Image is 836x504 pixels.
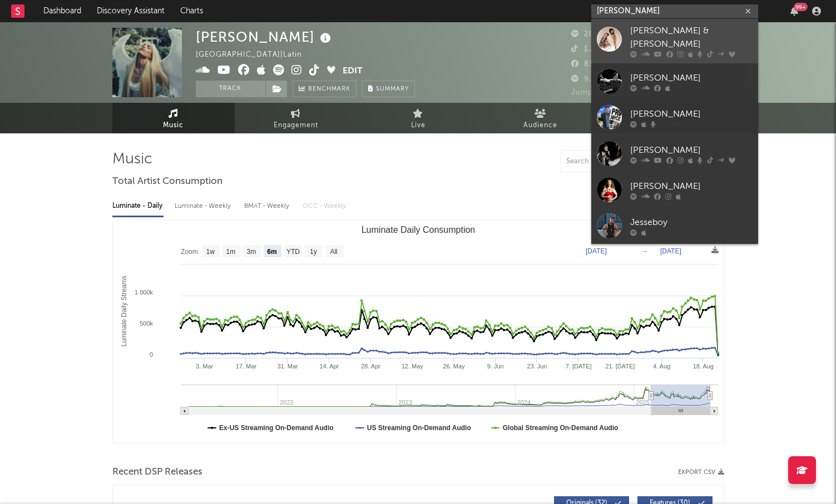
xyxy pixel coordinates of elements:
text: [DATE] [660,247,681,255]
div: Luminate - Weekly [175,197,233,216]
a: Audience [479,103,602,133]
a: [PERSON_NAME] [591,136,758,172]
text: 4. Aug [652,363,670,370]
span: Jump Score: 82.4 [571,89,637,96]
div: [PERSON_NAME] [630,179,753,193]
span: Audience [523,119,557,132]
button: Export CSV [678,469,724,476]
text: Ex-US Streaming On-Demand Audio [219,424,334,432]
text: Zoom [181,248,198,256]
a: [PERSON_NAME] [591,63,758,99]
text: US Streaming On-Demand Audio [367,424,471,432]
text: 26. May [443,363,465,370]
text: 14. Apr [319,363,339,370]
text: 18. Aug [692,363,713,370]
div: Jesseboy [630,216,753,229]
text: 6m [267,248,276,256]
text: 3m [246,248,256,256]
div: Luminate - Daily [112,197,164,216]
span: 282,727 [571,31,614,38]
div: 99 + [794,3,808,11]
text: YTD [286,248,299,256]
div: [PERSON_NAME] [196,28,334,46]
text: All [330,248,337,256]
button: 99+ [790,7,798,16]
input: Search for artists [591,4,758,18]
div: [PERSON_NAME] [630,71,753,84]
div: BMAT - Weekly [244,197,291,216]
text: 23. Jun [527,363,547,370]
span: Summary [376,86,409,92]
button: Summary [362,81,415,97]
span: Live [411,119,426,132]
text: 0 [149,351,152,358]
text: 1w [206,248,215,256]
text: 1 000k [134,289,153,296]
span: Recent DSP Releases [112,466,202,479]
span: Engagement [274,119,318,132]
a: [PERSON_NAME] [591,172,758,208]
text: 21. [DATE] [605,363,635,370]
text: Luminate Daily Consumption [361,225,475,234]
svg: Luminate Daily Consumption [113,221,724,443]
input: Search by song name or URL [561,157,678,166]
text: 500k [140,320,153,327]
div: [PERSON_NAME] [630,107,753,121]
button: Edit [343,64,363,78]
a: Benchmark [293,81,357,97]
text: 31. Mar [277,363,298,370]
a: Engagement [235,103,357,133]
text: 3. Mar [196,363,214,370]
text: 9. Jun [487,363,503,370]
text: 17. Mar [235,363,256,370]
text: Global Streaming On-Demand Audio [502,424,618,432]
a: [PERSON_NAME] & [PERSON_NAME] [591,19,758,63]
text: 28. Apr [361,363,380,370]
text: [DATE] [586,247,607,255]
a: [PERSON_NAME] [591,99,758,136]
a: Jesseboy [591,208,758,244]
text: 7. [DATE] [565,363,591,370]
text: Luminate Daily Streams [120,276,128,346]
span: 1,200,000 [571,46,622,53]
button: Track [196,81,265,97]
span: 9,588,285 Monthly Listeners [571,76,690,83]
text: 1m [226,248,235,256]
span: 83,000 [571,61,611,68]
div: [PERSON_NAME] & [PERSON_NAME] [630,24,753,51]
div: [PERSON_NAME] [630,143,753,157]
span: Benchmark [308,83,350,96]
span: Total Artist Consumption [112,175,222,188]
span: Music [163,119,184,132]
text: 12. May [401,363,423,370]
text: 1y [310,248,317,256]
div: [GEOGRAPHIC_DATA] | Latin [196,48,315,62]
a: Live [357,103,479,133]
a: Music [112,103,235,133]
text: → [641,247,648,255]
